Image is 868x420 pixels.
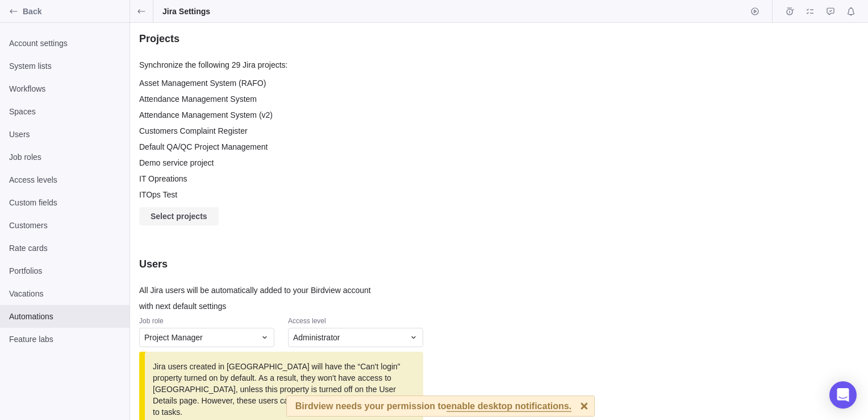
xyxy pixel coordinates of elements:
[139,173,187,184] a: IT Opreations
[288,316,423,328] div: Access level
[843,9,859,18] a: Notifications
[9,333,120,345] span: Feature labs
[139,126,248,135] span: Customers Complaint Register
[9,220,120,231] span: Customers
[139,300,423,312] span: with next default settings
[9,38,120,49] span: Account settings
[139,285,423,296] span: All Jira users will be automatically added to your Birdview account
[139,93,257,105] a: Attendance Management System
[139,59,423,71] span: Synchronize the following 29 Jira projects:
[139,190,177,199] span: ITOps Test
[23,6,125,17] span: Back
[151,209,207,223] span: Select projects
[782,3,798,19] span: Time logs
[139,77,266,89] a: Asset Management System (RAFO)
[139,141,268,153] a: Default QA/QC Project Management
[829,381,857,409] div: Open Intercom Messenger
[293,332,340,343] span: Administrator
[9,197,120,208] span: Custom fields
[9,60,120,72] span: System lists
[9,242,120,254] span: Rate cards
[9,311,120,322] span: Automations
[139,316,274,328] div: Job role
[139,174,187,183] span: IT Opreations
[153,361,419,418] span: Jira users created in [GEOGRAPHIC_DATA] will have the “Can't login” property turned on by default...
[823,9,838,18] a: Approval requests
[139,157,214,168] a: Demo service project
[823,3,838,19] span: Approval requests
[139,158,214,167] span: Demo service project
[9,174,120,186] span: Access levels
[9,151,120,163] span: Job roles
[9,129,120,140] span: Users
[843,3,859,19] span: Notifications
[747,3,763,19] span: Start timer
[144,332,203,343] span: Project Manager
[139,109,273,121] a: Attendance Management System (v2)
[139,75,423,203] div: grid
[9,265,120,277] span: Portfolios
[139,257,168,271] h3: Users
[9,106,120,117] span: Spaces
[162,6,210,17] span: Jira Settings
[295,396,571,416] div: Birdview needs your permission to
[139,142,268,151] span: Default QA/QC Project Management
[782,9,798,18] a: Time logs
[139,32,180,46] h3: Projects
[139,189,177,200] a: ITOps Test
[9,83,120,94] span: Workflows
[139,110,273,120] span: Attendance Management System (v2)
[139,79,266,88] span: Asset Management System (RAFO)
[802,9,818,18] a: My assignments
[139,94,257,104] span: Attendance Management System
[139,125,248,137] a: Customers Complaint Register
[139,207,219,225] span: Select projects
[802,3,818,19] span: My assignments
[9,288,120,299] span: Vacations
[446,402,571,412] span: enable desktop notifications.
